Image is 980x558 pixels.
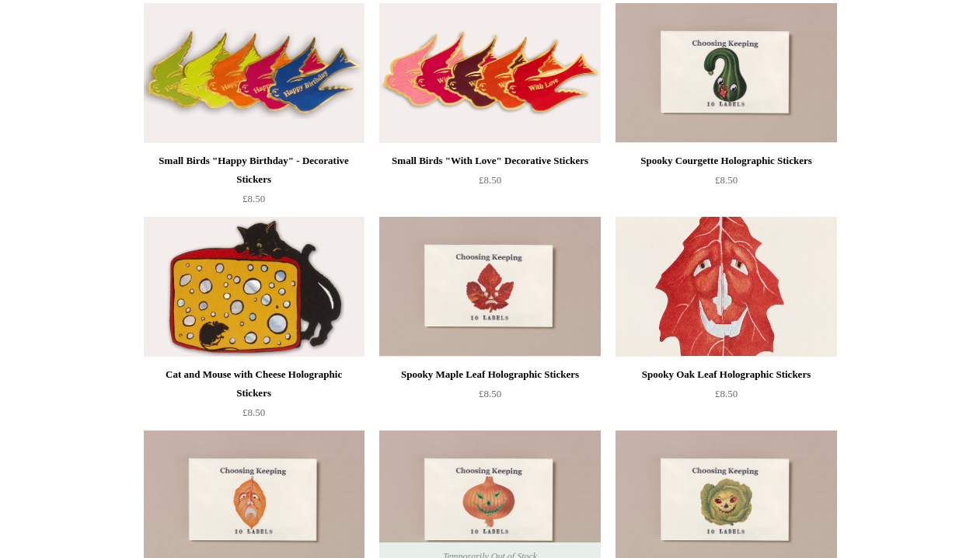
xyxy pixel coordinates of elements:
[616,365,836,429] a: Spooky Oak Leaf Holographic Stickers £8.50
[242,406,265,418] span: £8.50
[144,217,364,357] img: Cat and Mouse with Cheese Holographic Stickers
[144,365,364,429] a: Cat and Mouse with Cheese Holographic Stickers £8.50
[616,217,836,357] img: Spooky Oak Leaf Holographic Stickers
[383,152,596,170] div: Small Birds "With Love" Decorative Stickers
[148,365,361,403] div: Cat and Mouse with Cheese Holographic Stickers
[479,174,501,186] span: £8.50
[379,217,600,357] img: Spooky Maple Leaf Holographic Stickers
[379,365,600,429] a: Spooky Maple Leaf Holographic Stickers £8.50
[619,365,832,384] div: Spooky Oak Leaf Holographic Stickers
[379,152,600,215] a: Small Birds "With Love" Decorative Stickers £8.50
[619,152,832,170] div: Spooky Courgette Holographic Stickers
[715,388,738,399] span: £8.50
[383,365,596,384] div: Spooky Maple Leaf Holographic Stickers
[616,3,836,143] img: Spooky Courgette Holographic Stickers
[242,193,265,204] span: £8.50
[379,217,600,357] a: Spooky Maple Leaf Holographic Stickers Spooky Maple Leaf Holographic Stickers
[144,217,364,357] a: Cat and Mouse with Cheese Holographic Stickers Cat and Mouse with Cheese Holographic Stickers
[379,3,600,143] a: Small Birds "With Love" Decorative Stickers Small Birds "With Love" Decorative Stickers
[616,3,836,143] a: Spooky Courgette Holographic Stickers Spooky Courgette Holographic Stickers
[379,3,600,143] img: Small Birds "With Love" Decorative Stickers
[144,3,364,143] img: Small Birds "Happy Birthday" - Decorative Stickers
[715,174,738,186] span: £8.50
[148,152,361,189] div: Small Birds "Happy Birthday" - Decorative Stickers
[144,152,364,215] a: Small Birds "Happy Birthday" - Decorative Stickers £8.50
[616,217,836,357] a: Spooky Oak Leaf Holographic Stickers Spooky Oak Leaf Holographic Stickers
[144,3,364,143] a: Small Birds "Happy Birthday" - Decorative Stickers Small Birds "Happy Birthday" - Decorative Stic...
[616,152,836,215] a: Spooky Courgette Holographic Stickers £8.50
[479,388,501,399] span: £8.50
